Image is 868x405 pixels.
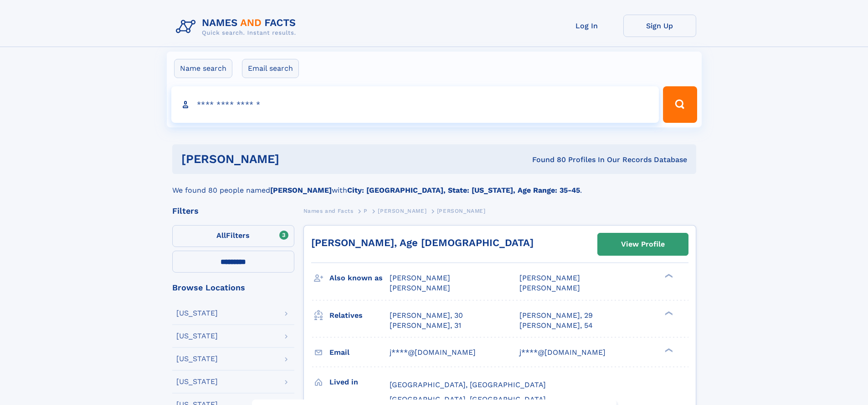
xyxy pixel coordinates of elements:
[663,347,673,353] div: ❯
[329,345,390,360] h3: Email
[329,374,390,390] h3: Lived in
[216,231,226,240] span: All
[311,237,534,248] a: [PERSON_NAME], Age [DEMOGRAPHIC_DATA]
[364,205,368,216] a: P
[270,186,332,195] b: [PERSON_NAME]
[172,15,303,39] img: Logo Names and Facts
[364,208,368,214] span: P
[172,207,294,215] div: Filters
[378,205,426,216] a: [PERSON_NAME]
[174,59,232,78] label: Name search
[390,310,463,321] a: [PERSON_NAME], 30
[519,284,580,292] span: [PERSON_NAME]
[663,310,673,316] div: ❯
[242,59,299,78] label: Email search
[329,270,390,286] h3: Also known as
[390,284,450,292] span: [PERSON_NAME]
[621,234,665,255] div: View Profile
[176,378,218,385] div: [US_STATE]
[390,321,461,331] a: [PERSON_NAME], 31
[390,380,546,389] span: [GEOGRAPHIC_DATA], [GEOGRAPHIC_DATA]
[347,186,580,195] b: City: [GEOGRAPHIC_DATA], State: [US_STATE], Age Range: 35-45
[303,205,354,216] a: Names and Facts
[406,155,687,165] div: Found 80 Profiles In Our Records Database
[550,15,623,37] a: Log In
[519,321,593,331] a: [PERSON_NAME], 54
[172,225,294,247] label: Filters
[176,332,218,340] div: [US_STATE]
[378,208,426,214] span: [PERSON_NAME]
[663,86,697,123] button: Search Button
[623,15,696,37] a: Sign Up
[519,310,593,321] a: [PERSON_NAME], 29
[172,284,294,292] div: Browse Locations
[181,153,406,165] h1: [PERSON_NAME]
[172,174,696,196] div: We found 80 people named with .
[663,273,673,279] div: ❯
[176,310,218,317] div: [US_STATE]
[598,233,688,255] a: View Profile
[171,86,659,123] input: search input
[519,274,580,282] span: [PERSON_NAME]
[390,395,546,404] span: [GEOGRAPHIC_DATA], [GEOGRAPHIC_DATA]
[390,274,450,282] span: [PERSON_NAME]
[176,355,218,363] div: [US_STATE]
[437,208,486,214] span: [PERSON_NAME]
[329,308,390,323] h3: Relatives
